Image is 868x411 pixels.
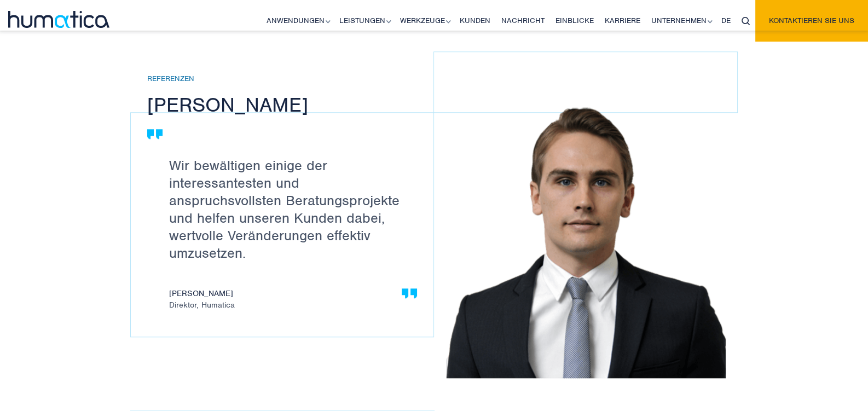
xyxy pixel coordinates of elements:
font: [PERSON_NAME] [169,288,233,298]
font: Referenzen [147,74,194,83]
font: Direktor, Humatica [169,300,235,310]
font: [PERSON_NAME] [147,92,308,117]
font: Wir bewältigen einige der interessantesten und anspruchsvollsten Beratungsprojekte und helfen uns... [169,157,400,262]
img: Karriere [446,101,726,378]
